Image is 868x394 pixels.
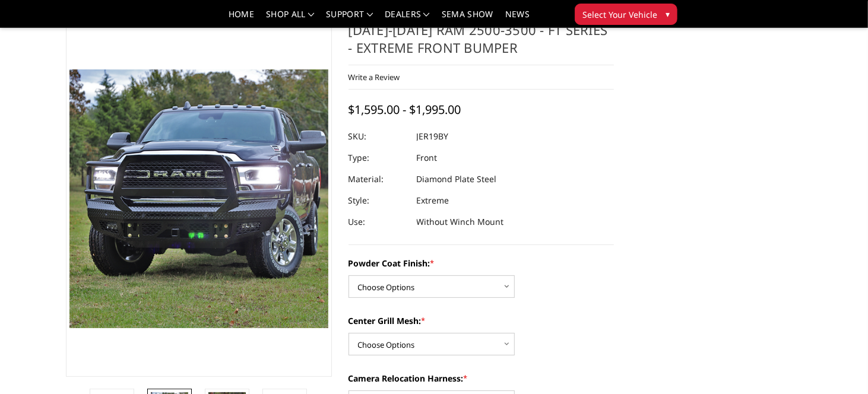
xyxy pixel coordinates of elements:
[582,8,657,21] span: Select Your Vehicle
[349,21,614,65] h1: [DATE]-[DATE] Ram 2500-3500 - FT Series - Extreme Front Bumper
[349,126,408,147] dt: SKU:
[266,10,314,27] a: shop all
[575,4,677,25] button: Select Your Vehicle
[417,147,438,169] dd: Front
[349,257,614,269] label: Powder Coat Finish:
[349,72,400,82] a: Write a Review
[349,169,408,190] dt: Material:
[349,147,408,169] dt: Type:
[349,101,461,117] span: $1,595.00 - $1,995.00
[349,314,614,327] label: Center Grill Mesh:
[417,190,449,211] dd: Extreme
[442,10,493,27] a: SEMA Show
[229,10,254,27] a: Home
[417,211,504,233] dd: Without Winch Mount
[417,126,449,147] dd: JER19BY
[349,211,408,233] dt: Use:
[349,190,408,211] dt: Style:
[66,21,332,377] a: 2019-2025 Ram 2500-3500 - FT Series - Extreme Front Bumper
[326,10,373,27] a: Support
[505,10,530,27] a: News
[666,8,670,20] span: ▾
[385,10,430,27] a: Dealers
[417,169,497,190] dd: Diamond Plate Steel
[809,337,868,394] iframe: Chat Widget
[349,372,614,385] label: Camera Relocation Harness:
